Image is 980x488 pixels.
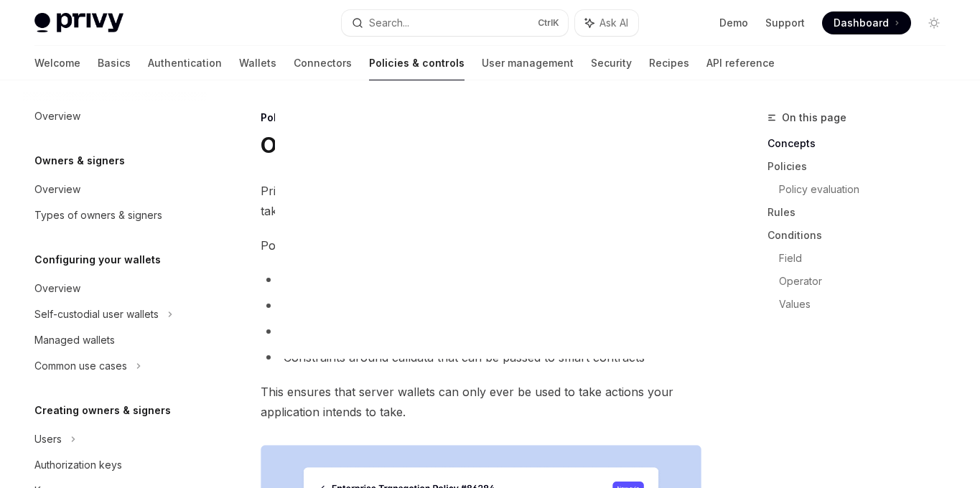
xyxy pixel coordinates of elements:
[923,11,946,34] button: Toggle dark mode
[239,46,276,80] a: Wallets
[34,431,62,448] div: Users
[34,332,115,349] div: Managed wallets
[148,46,222,80] a: Authentication
[779,270,957,293] a: Operator
[34,251,161,268] h5: Configuring your wallets
[719,16,748,30] a: Demo
[23,103,207,129] a: Overview
[34,13,123,33] img: light logo
[34,46,80,80] a: Welcome
[34,402,171,419] h5: Creating owners & signers
[261,270,701,290] li: Transfer limits
[342,10,567,36] button: Search...CtrlK
[591,46,632,80] a: Security
[767,201,957,224] a: Rules
[34,181,80,198] div: Overview
[23,276,207,301] a: Overview
[261,132,358,158] h1: Overview
[23,177,207,202] a: Overview
[261,347,701,367] li: Constraints around calldata that can be passed to smart contracts
[34,152,125,169] h5: Owners & signers
[482,46,574,80] a: User management
[34,306,159,323] div: Self-custodial user wallets
[575,10,638,36] button: Ask AI
[275,72,706,359] img: blank image
[34,456,122,474] div: Authorization keys
[261,235,701,255] span: Policies enable you to configure:
[261,322,701,342] li: Allow lists and deny lists of smart contracts and programs
[779,178,957,201] a: Policy evaluation
[294,46,352,80] a: Connectors
[767,132,957,155] a: Concepts
[261,111,701,125] div: Policies
[834,16,889,30] span: Dashboard
[649,46,689,80] a: Recipes
[767,224,957,247] a: Conditions
[98,46,131,80] a: Basics
[706,46,775,80] a: API reference
[34,108,80,125] div: Overview
[779,293,957,316] a: Values
[369,46,465,80] a: Policies & controls
[23,202,207,228] a: Types of owners & signers
[822,11,911,34] a: Dashboard
[34,280,80,297] div: Overview
[261,382,701,422] span: This ensures that server wallets can only ever be used to take actions your application intends t...
[23,452,207,478] a: Authorization keys
[261,296,701,316] li: Allow lists and deny lists of transfer recipients
[599,16,628,30] span: Ask AI
[782,109,846,126] span: On this page
[538,17,559,29] span: Ctrl K
[34,207,162,224] div: Types of owners & signers
[34,357,127,375] div: Common use cases
[261,181,701,221] span: Privy’s allows your application to restrict the actions that can be taken with server wallets.
[369,14,409,32] div: Search...
[765,16,805,30] a: Support
[23,327,207,353] a: Managed wallets
[779,247,957,270] a: Field
[767,155,957,178] a: Policies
